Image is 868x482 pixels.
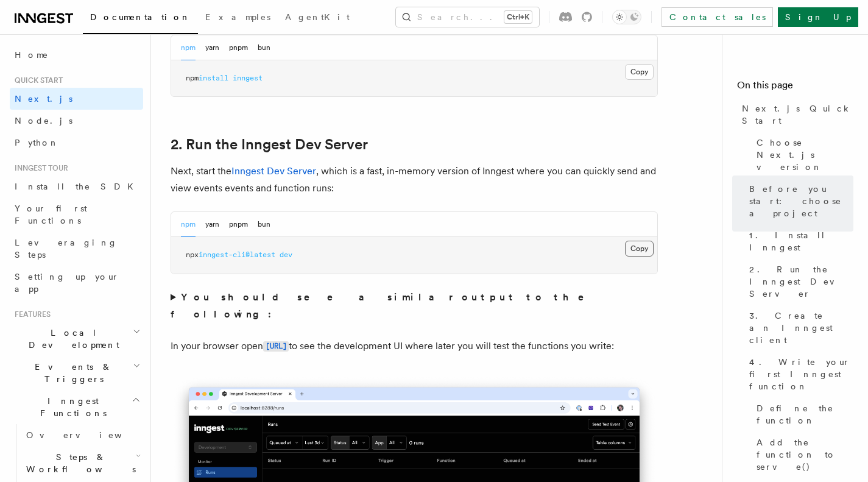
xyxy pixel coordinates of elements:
[625,241,654,257] button: Copy
[744,224,853,258] a: 1. Install Inngest
[10,132,143,154] a: Python
[263,341,289,352] code: [URL]
[263,340,289,352] a: [URL]
[285,12,350,22] span: AgentKit
[744,305,853,351] a: 3. Create an Inngest client
[10,266,143,300] a: Setting up your app
[749,310,853,346] span: 3. Create an Inngest client
[205,35,219,60] button: yarn
[15,116,72,126] span: Node.js
[83,4,198,34] a: Documentation
[757,402,853,427] span: Define the function
[15,238,118,260] span: Leveraging Steps
[171,163,658,197] p: Next, start the , which is a fast, in-memory version of Inngest where you can quickly send and vi...
[21,424,143,446] a: Overview
[171,289,658,323] summary: You should see a similar output to the following:
[10,175,143,197] a: Install the SDK
[90,12,191,22] span: Documentation
[15,94,72,104] span: Next.js
[10,76,63,85] span: Quick start
[181,35,196,60] button: npm
[396,7,539,27] button: Search...Ctrl+K
[15,138,59,147] span: Python
[757,136,853,173] span: Choose Next.js version
[229,35,248,60] button: pnpm
[258,212,270,237] button: bun
[749,229,853,253] span: 1. Install Inngest
[757,436,853,473] span: Add the function to serve()
[15,182,141,191] span: Install the SDK
[10,110,143,132] a: Node.js
[15,49,49,61] span: Home
[10,356,143,390] button: Events & Triggers
[737,78,853,97] h4: On this page
[198,4,278,33] a: Examples
[778,7,858,27] a: Sign Up
[21,451,136,475] span: Steps & Workflows
[10,322,143,356] button: Local Development
[231,165,316,177] a: Inngest Dev Server
[199,74,228,82] span: install
[752,397,853,431] a: Define the function
[10,361,133,385] span: Events & Triggers
[744,178,853,224] a: Before you start: choose a project
[278,4,357,33] a: AgentKit
[280,250,292,259] span: dev
[749,356,853,392] span: 4. Write your first Inngest function
[186,250,199,259] span: npx
[186,74,199,82] span: npm
[752,431,853,478] a: Add the function to serve()
[258,35,270,60] button: bun
[10,88,143,110] a: Next.js
[742,102,853,127] span: Next.js Quick Start
[21,446,143,480] button: Steps & Workflows
[662,7,773,27] a: Contact sales
[10,197,143,232] a: Your first Functions
[10,163,68,173] span: Inngest tour
[199,250,275,259] span: inngest-cli@latest
[10,310,51,319] span: Features
[205,12,270,22] span: Examples
[744,351,853,397] a: 4. Write your first Inngest function
[625,64,654,80] button: Copy
[612,10,641,24] button: Toggle dark mode
[10,390,143,424] button: Inngest Functions
[181,212,196,237] button: npm
[752,132,853,178] a: Choose Next.js version
[229,212,248,237] button: pnpm
[749,263,853,300] span: 2. Run the Inngest Dev Server
[26,430,152,440] span: Overview
[171,338,658,355] p: In your browser open to see the development UI where later you will test the functions you write:
[205,212,219,237] button: yarn
[15,204,87,225] span: Your first Functions
[10,395,132,419] span: Inngest Functions
[171,136,368,153] a: 2. Run the Inngest Dev Server
[744,258,853,305] a: 2. Run the Inngest Dev Server
[171,291,601,320] strong: You should see a similar output to the following:
[504,11,532,23] kbd: Ctrl+K
[10,232,143,266] a: Leveraging Steps
[233,74,263,82] span: inngest
[10,44,143,66] a: Home
[749,183,853,219] span: Before you start: choose a project
[15,272,119,294] span: Setting up your app
[737,97,853,132] a: Next.js Quick Start
[10,327,133,351] span: Local Development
